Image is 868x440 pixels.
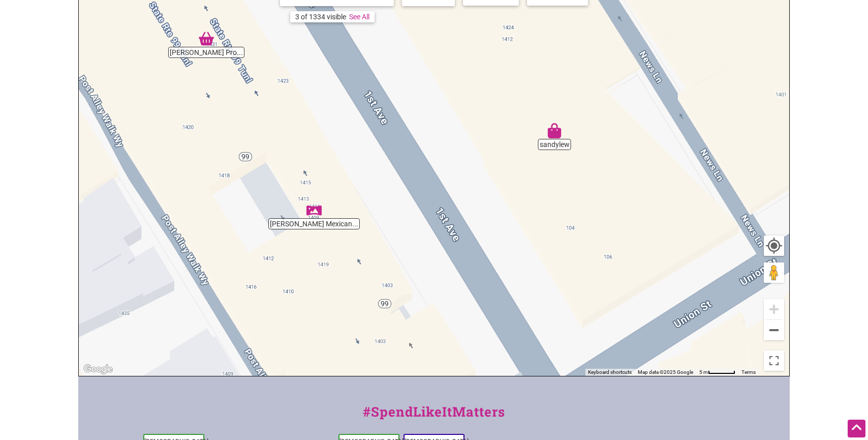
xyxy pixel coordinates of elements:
button: Zoom in [764,299,784,319]
div: 3 of 1334 visible [295,13,346,21]
button: Keyboard shortcuts [588,369,632,376]
a: Open this area in Google Maps (opens a new window) [81,363,115,376]
a: Terms [741,369,756,375]
div: #SpendLikeItMatters [78,402,790,432]
button: Toggle fullscreen view [763,349,785,372]
div: Constantino's Produce [199,31,214,46]
div: Scroll Back to Top [848,420,865,437]
img: Google [81,363,115,376]
button: Drag Pegman onto the map to open Street View [764,262,784,283]
button: Zoom out [764,320,784,340]
button: Your Location [764,236,784,256]
a: See All [349,13,369,21]
span: 5 m [699,369,708,375]
div: sandylew [547,123,562,138]
div: Milagros Mexican Folk Art [306,202,322,218]
button: Map Scale: 5 m per 50 pixels [696,369,738,376]
span: Map data ©2025 Google [638,369,693,375]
